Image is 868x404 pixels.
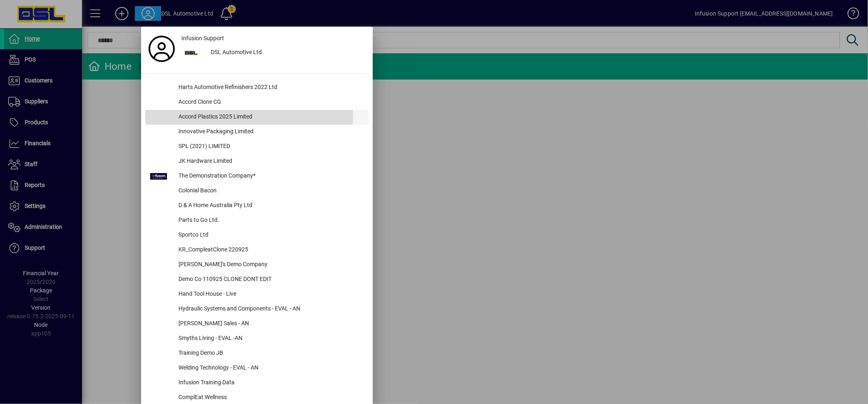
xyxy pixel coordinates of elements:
[172,80,369,95] div: Harts Automotive Refinishers 2022 Ltd
[145,258,369,272] button: [PERSON_NAME]'s Demo Company
[172,213,369,228] div: Parts to Go Ltd.
[145,243,369,258] button: KR_CompleatClone 220925
[204,46,369,60] div: DSL Automotive Ltd
[145,41,178,56] a: Profile
[145,376,369,390] button: Infusion Training Data
[172,154,369,169] div: JK Hardware Limited
[145,184,369,199] button: Colonial Bacon
[172,346,369,361] div: Training Demo JB
[145,110,369,125] button: Accord Plastics 2025 Limited
[145,154,369,169] button: JK Hardware Limited
[172,302,369,317] div: Hydraulic Systems and Components - EVAL - AN
[178,31,369,46] a: Infusion Support
[172,184,369,199] div: Colonial Bacon
[145,272,369,287] button: Demo Co 110925 CLONE DONT EDIT
[145,199,369,213] button: D & A Home Australia Pty Ltd
[145,169,369,184] button: The Demonstration Company*
[145,317,369,331] button: [PERSON_NAME] Sales - AN
[172,258,369,272] div: [PERSON_NAME]'s Demo Company
[145,287,369,302] button: Hand Tool House - Live
[172,376,369,390] div: Infusion Training Data
[172,317,369,331] div: [PERSON_NAME] Sales - AN
[172,199,369,213] div: D & A Home Australia Pty Ltd
[172,287,369,302] div: Hand Tool House - Live
[145,228,369,243] button: Sportco Ltd
[172,361,369,376] div: Welding Technology - EVAL - AN
[172,228,369,243] div: Sportco Ltd
[172,243,369,258] div: KR_CompleatClone 220925
[172,331,369,346] div: Smyths Living - EVAL -AN
[145,346,369,361] button: Training Demo JB
[145,361,369,376] button: Welding Technology - EVAL - AN
[145,125,369,139] button: Innovative Packaging Limited
[145,213,369,228] button: Parts to Go Ltd.
[145,95,369,110] button: Accord Clone CG
[145,302,369,317] button: Hydraulic Systems and Components - EVAL - AN
[181,34,224,43] span: Infusion Support
[172,110,369,125] div: Accord Plastics 2025 Limited
[145,331,369,346] button: Smyths Living - EVAL -AN
[172,272,369,287] div: Demo Co 110925 CLONE DONT EDIT
[172,139,369,154] div: SPL (2021) LIMITED
[172,95,369,110] div: Accord Clone CG
[145,139,369,154] button: SPL (2021) LIMITED
[172,125,369,139] div: Innovative Packaging Limited
[178,46,369,60] button: DSL Automotive Ltd
[145,80,369,95] button: Harts Automotive Refinishers 2022 Ltd
[172,169,369,184] div: The Demonstration Company*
